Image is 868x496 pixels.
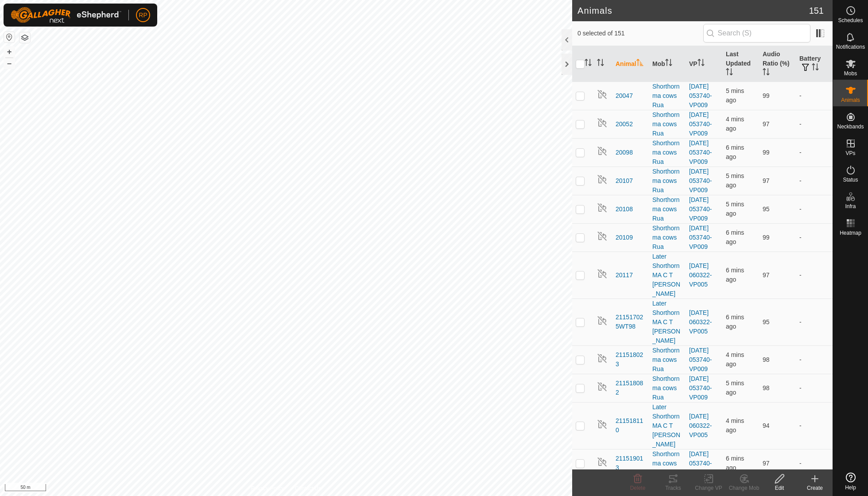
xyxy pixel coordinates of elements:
th: Animal [612,46,649,82]
span: 0 selected of 151 [577,29,703,38]
a: Help [833,469,868,494]
a: [DATE] 053740-VP009 [689,111,712,137]
span: 20109 [616,233,633,242]
div: Tracks [655,484,691,492]
a: [DATE] 060322-VP005 [689,309,712,335]
p-sorticon: Activate to sort [665,60,672,67]
span: 20117 [616,271,633,280]
span: 31 Aug 2025 at 6:24 PM [726,172,744,189]
button: + [4,46,15,57]
h2: Animals [577,5,809,16]
span: 31 Aug 2025 at 6:24 PM [726,87,744,104]
td: - [796,81,833,110]
img: returning off [597,146,608,156]
a: [DATE] 060322-VP005 [689,262,712,288]
span: 97 [763,177,770,184]
span: 31 Aug 2025 at 6:24 PM [726,380,744,396]
img: returning off [597,202,608,213]
img: returning off [597,268,608,279]
span: 95 [763,205,770,213]
span: Delete [630,485,646,491]
td: - [796,252,833,298]
div: Later Shorthorn MA C T [PERSON_NAME] [652,252,682,298]
span: 97 [763,120,770,128]
span: 151 [809,4,824,17]
span: 31 Aug 2025 at 6:24 PM [726,229,744,245]
span: 211517025WT98 [616,313,645,331]
td: - [796,402,833,449]
p-sorticon: Activate to sort [597,60,604,67]
span: Neckbands [837,124,864,129]
div: Shorthorn ma cows Rua [652,346,682,374]
img: returning off [597,117,608,128]
a: Privacy Policy [251,484,284,492]
span: Schedules [838,18,863,23]
p-sorticon: Activate to sort [585,60,592,67]
a: [DATE] 053740-VP009 [689,375,712,401]
span: Notifications [836,44,865,50]
span: 97 [763,271,770,279]
td: - [796,298,833,345]
a: [DATE] 053740-VP009 [689,196,712,222]
a: [DATE] 053740-VP009 [689,139,712,165]
span: 31 Aug 2025 at 6:24 PM [726,201,744,217]
div: Shorthorn ma cows Rua [652,167,682,195]
span: 211518082 [616,379,645,397]
div: Later Shorthorn MA C T [PERSON_NAME] [652,403,682,449]
td: - [796,374,833,402]
span: Heatmap [840,230,861,236]
img: returning off [597,231,608,241]
p-sorticon: Activate to sort [636,60,643,67]
a: [DATE] 053740-VP009 [689,168,712,194]
p-sorticon: Activate to sort [812,65,819,72]
div: Create [797,484,833,492]
span: Infra [845,204,856,209]
span: Animals [841,97,860,103]
p-sorticon: Activate to sort [726,70,733,77]
div: Shorthorn ma cows Rua [652,449,682,477]
img: returning off [597,315,608,326]
span: 31 Aug 2025 at 6:23 PM [726,144,744,160]
span: Status [843,177,858,182]
th: Mob [649,46,686,82]
th: Last Updated [722,46,759,82]
div: Change VP [691,484,726,492]
a: Contact Us [295,484,321,492]
div: Shorthorn ma cows Rua [652,224,682,252]
div: Shorthorn ma cows Rua [652,110,682,138]
span: 31 Aug 2025 at 6:25 PM [726,116,744,132]
div: Shorthorn ma cows Rua [652,195,682,223]
span: 20047 [616,91,633,101]
img: returning off [597,381,608,392]
span: 211518023 [616,350,645,369]
th: Battery [796,46,833,82]
span: Help [845,485,856,490]
th: Audio Ratio (%) [759,46,796,82]
span: 31 Aug 2025 at 6:24 PM [726,314,744,330]
span: 95 [763,318,770,325]
div: Later Shorthorn MA C T [PERSON_NAME] [652,299,682,345]
td: - [796,110,833,138]
td: - [796,223,833,252]
td: - [796,167,833,195]
span: 97 [763,460,770,467]
span: 99 [763,149,770,156]
a: [DATE] 053740-VP009 [689,450,712,476]
img: returning off [597,457,608,467]
span: 20052 [616,120,633,129]
span: 20107 [616,176,633,186]
span: 94 [763,422,770,429]
button: Map Layers [19,32,30,43]
div: Shorthorn ma cows Rua [652,82,682,110]
img: Gallagher Logo [11,7,121,23]
td: - [796,449,833,477]
img: returning off [597,419,608,430]
img: returning off [597,89,608,100]
a: [DATE] 060322-VP005 [689,413,712,438]
button: Reset Map [4,32,15,43]
span: 99 [763,234,770,241]
span: 211518110 [616,416,645,435]
td: - [796,345,833,374]
a: [DATE] 053740-VP009 [689,225,712,250]
img: returning off [597,353,608,364]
